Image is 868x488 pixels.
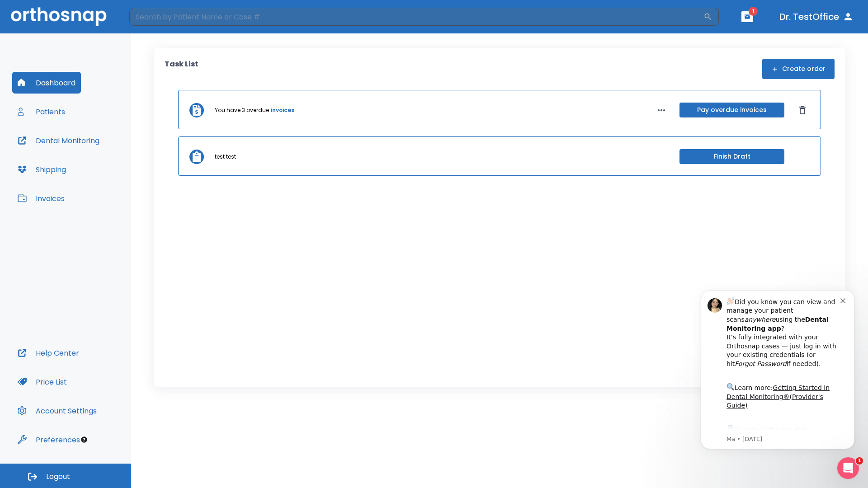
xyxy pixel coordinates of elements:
[687,279,868,483] iframe: Intercom notifications message
[679,149,784,164] button: Finish Draft
[129,8,703,26] input: Search by Patient Name or Case #
[215,153,236,161] p: test test
[11,7,107,26] img: Orthosnap
[856,457,863,465] span: 1
[215,106,269,114] p: You have 3 overdue
[12,188,70,209] button: Invoices
[12,72,81,94] button: Dashboard
[46,472,70,482] span: Logout
[679,103,784,117] button: Pay overdue invoices
[12,429,85,450] button: Preferences
[12,101,71,122] button: Patients
[837,457,859,479] iframe: Intercom live chat
[12,400,102,422] button: Account Settings
[80,436,88,444] div: Tooltip anchor
[776,9,857,25] button: Dr. TestOffice
[795,103,810,117] button: Dismiss
[762,59,835,79] button: Create order
[12,342,85,364] button: Help Center
[12,371,72,393] button: Price List
[12,159,71,180] button: Shipping
[271,106,294,114] a: invoices
[749,7,758,16] span: 1
[12,130,105,151] button: Dental Monitoring
[165,59,198,79] p: Task List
